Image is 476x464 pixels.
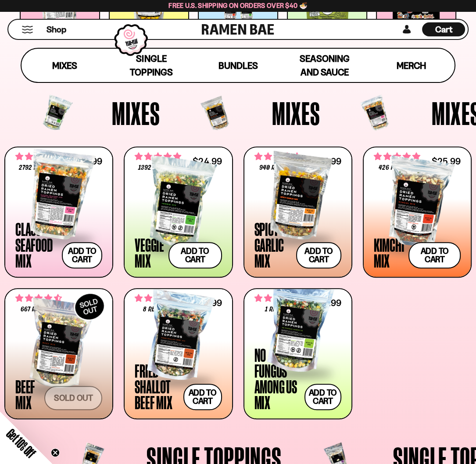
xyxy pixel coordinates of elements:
span: Free U.S. Shipping on Orders over $40 🍜 [168,1,308,10]
span: 4.76 stars [374,151,420,162]
button: Add to cart [183,384,222,410]
div: Veggie Mix [135,237,164,268]
div: $25.99 [432,157,461,165]
span: Seasoning and Sauce [300,53,350,78]
span: Get 10% Off [4,426,38,460]
a: Seasoning and Sauce [281,49,368,82]
button: Add to cart [408,242,461,268]
span: 4.76 stars [135,151,181,162]
a: 4.76 stars 1392 reviews $24.99 Veggie Mix Add to cart [124,146,233,278]
button: Add to cart [62,242,102,268]
div: SOLD OUT [71,289,108,324]
span: Bundles [218,60,258,71]
a: Shop [47,22,66,36]
a: Bundles [195,49,282,82]
a: Merch [368,49,455,82]
div: No Fungus Among Us Mix [254,347,300,410]
a: SOLDOUT 4.64 stars 667 reviews Beef Mix Sold out [4,288,113,419]
span: Cart [435,24,452,35]
div: $24.99 [193,157,222,165]
a: 5.00 stars 1 review $24.99 No Fungus Among Us Mix Add to cart [243,288,352,419]
button: Close teaser [51,448,60,457]
div: Spicy Garlic Mix [254,221,292,268]
a: Mixes [21,49,108,82]
span: Shop [47,24,66,36]
a: Single Toppings [108,49,195,82]
span: 4.64 stars [15,293,62,304]
a: 4.76 stars 426 reviews $25.99 Kimchi Mix Add to cart [363,146,472,278]
a: 4.62 stars 8 reviews $31.99 Fried Shallot Beef Mix Add to cart [124,288,233,419]
span: Mixes [52,60,77,71]
button: Add to cart [168,242,222,268]
span: Mixes [272,97,320,129]
a: 4.68 stars 2792 reviews $26.99 Classic Seafood Mix Add to cart [4,146,113,278]
span: Merch [397,60,426,71]
button: Mobile Menu Trigger [21,26,33,33]
div: Kimchi Mix [374,237,404,268]
button: Add to cart [296,242,341,268]
div: Classic Seafood Mix [15,221,57,268]
a: 4.75 stars 940 reviews $25.99 Spicy Garlic Mix Add to cart [243,146,352,278]
span: Single Toppings [130,53,172,78]
a: Cart [422,20,465,39]
button: Add to cart [304,384,341,410]
span: Mixes [112,97,160,129]
div: Beef Mix [15,378,40,410]
div: Fried Shallot Beef Mix [135,363,179,410]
